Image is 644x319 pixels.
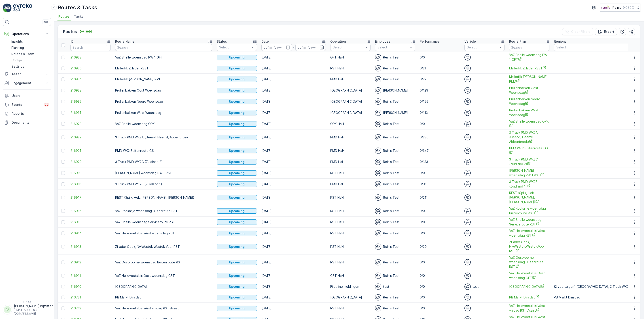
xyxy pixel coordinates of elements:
span: 216935 [70,66,111,71]
button: Operations [3,29,51,38]
a: Cockpit [10,57,51,63]
p: Upcoming [229,260,245,265]
img: svg%3e [375,76,381,82]
img: logo [3,4,12,13]
p: Reinis [612,5,621,10]
td: RST HaH [328,239,373,254]
td: PB Markt Dinsdag [113,292,214,303]
td: RST HaH [328,303,373,314]
td: [DATE] [259,292,328,303]
p: Upcoming [229,273,245,278]
a: 216915 [70,220,111,224]
span: Prullenbakken Oost Woensdag [509,86,549,95]
img: svg%3e [464,54,471,60]
td: 3 Truck PMD WK2B (Zuidland 1) [113,179,214,190]
div: Toggle Row Selected [61,171,65,175]
a: Users [3,91,51,100]
span: VaZ Hellevoetsluis Oost woensdag GFT [509,271,549,280]
div: Toggle Row Selected [61,160,65,164]
span: Malledijk Zijlader REST [509,66,549,71]
td: 0/0 [417,303,462,314]
span: 216934 [70,77,111,81]
td: [DATE] [259,281,328,292]
img: svg%3e [464,230,471,236]
p: Upcoming [229,231,245,236]
td: VaZ Hellevoetsluis West woensdag RST [113,228,214,239]
td: Malledijk [PERSON_NAME] PMD [113,74,214,85]
td: GFT HaH [328,52,373,63]
td: 0/0 [417,292,462,303]
span: 216919 [70,171,111,175]
input: Search [115,44,212,51]
img: svg%3e [375,181,381,187]
a: VaZ Rockanje woensdag Buitenroute RST [509,206,549,215]
a: VaZ Brielle woensdag PW 1 GFT [509,53,549,62]
td: 0/0 [417,281,462,292]
img: svg%3e [464,110,471,116]
div: Toggle Row Selected [61,196,65,199]
div: Toggle Row Selected [61,245,65,248]
td: [DATE] [259,270,328,281]
td: RST HaH [328,205,373,217]
img: svg%3e [375,65,381,71]
a: REST (Spijk, Hek, simon, Geerv) [509,191,549,204]
p: Upcoming [229,182,245,186]
img: svg%3e [375,87,381,94]
p: Upcoming [229,209,245,213]
td: 0/0 [417,52,462,63]
img: svg%3e [375,121,381,127]
button: Export [595,28,617,35]
td: 3 Truck PMD WK2C (Zuidland 2) [113,156,214,167]
p: Export [604,29,614,34]
img: svg%3e [375,110,381,116]
a: 216918 [70,182,111,186]
td: Zijlader Gddk, NwWestdk,Westdk,Voor RST [113,239,214,254]
a: Malledijk Zijlader PMD [509,75,549,84]
td: 0/0 [417,205,462,217]
img: svg%3e [464,98,471,105]
img: svg%3e [464,76,471,82]
img: svg%3e [464,170,471,176]
div: Toggle Row Selected [61,285,65,288]
p: Upcoming [229,295,245,300]
img: svg%3e [375,219,381,225]
img: svg%3e [375,159,381,165]
a: Reports [3,109,51,118]
img: svg%3e [464,121,471,127]
img: svg%3e [464,294,471,300]
a: 216910 [70,284,111,289]
td: RST HaH [328,217,373,228]
td: [GEOGRAPHIC_DATA] [113,281,214,292]
img: svg%3e [375,170,381,176]
span: PB Markt Dinsdag [509,295,549,300]
div: Toggle Row Selected [61,274,65,277]
td: [DATE] [259,74,328,85]
p: Upcoming [229,195,245,200]
p: Upcoming [229,111,245,115]
img: svg%3e [464,259,471,265]
img: svg%3e [375,294,381,300]
td: 0/156 [417,96,462,107]
p: Upcoming [229,55,245,60]
td: 0/91 [417,179,462,190]
td: RST HaH [328,190,373,205]
a: Zijlader Gddk, NwWestdk,Westdk,Voor RST [509,240,549,253]
button: Reinis(+02:00) [600,4,640,12]
a: 216913 [70,244,111,249]
span: 216931 [70,111,111,115]
div: Toggle Row Selected [61,209,65,213]
td: [DATE] [259,179,328,190]
td: [DATE] [259,303,328,314]
p: Upcoming [229,122,245,126]
a: VaZ Hellevoetsluis West vrijdag RST Assist [509,304,549,313]
div: Toggle Row Selected [61,56,65,59]
a: 3 Truck PMD WK2A (Geervl, Heenvl, Abbenbroek) [509,130,549,144]
span: 216916 [70,209,111,213]
a: Insights [10,38,51,45]
td: 0/22 [417,74,462,85]
a: 216911 [70,273,111,278]
a: VaZ Brielle woensdag Serviceroute RST [509,217,549,227]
